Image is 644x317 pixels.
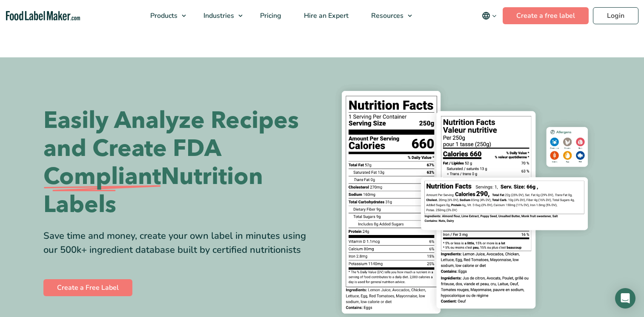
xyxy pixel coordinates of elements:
a: Create a Free Label [43,279,132,296]
span: Products [148,11,178,20]
h1: Easily Analyze Recipes and Create FDA Nutrition Labels [43,107,316,219]
span: Industries [201,11,235,20]
a: Login [593,7,638,24]
div: Save time and money, create your own label in minutes using our 500k+ ingredient database built b... [43,229,316,257]
span: Compliant [43,163,161,191]
a: Create a free label [503,7,589,24]
span: Resources [369,11,404,20]
span: Pricing [258,11,282,20]
div: Open Intercom Messenger [615,288,635,309]
span: Hire an Expert [301,11,349,20]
